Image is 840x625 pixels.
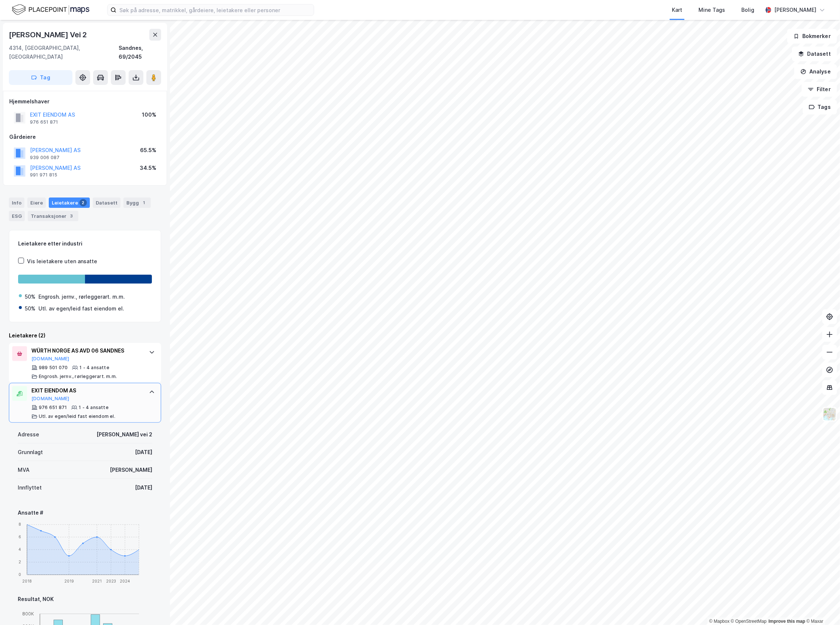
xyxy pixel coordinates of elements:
[64,579,74,583] tspan: 2019
[9,133,161,141] div: Gårdeiere
[9,211,25,221] div: ESG
[39,365,68,371] div: 989 501 070
[18,466,30,474] div: MVA
[18,535,21,539] tspan: 6
[731,619,767,624] a: OpenStreetMap
[709,619,730,624] a: Mapbox
[9,331,161,340] div: Leietakere (2)
[135,483,152,492] div: [DATE]
[140,146,156,155] div: 65.5%
[79,199,87,206] div: 2
[49,198,90,208] div: Leietakere
[803,100,837,114] button: Tags
[96,430,152,439] div: [PERSON_NAME] vei 2
[123,198,151,208] div: Bygg
[823,407,837,421] img: Z
[9,198,24,208] div: Info
[31,396,69,402] button: [DOMAIN_NAME]
[792,47,837,61] button: Datasett
[12,3,89,16] img: logo.f888ab2527a4732fd821a326f86c7f29.svg
[79,365,109,371] div: 1 - 4 ansatte
[787,29,837,44] button: Bokmerker
[9,44,119,61] div: 4314, [GEOGRAPHIC_DATA], [GEOGRAPHIC_DATA]
[672,6,682,14] div: Kart
[741,6,754,14] div: Bolig
[27,198,46,208] div: Eiere
[698,6,725,14] div: Mine Tags
[31,346,142,355] div: WÜRTH NORGE AS AVD 06 SANDNES
[802,82,837,97] button: Filter
[140,164,156,172] div: 34.5%
[39,405,67,411] div: 976 651 871
[803,590,840,625] iframe: Chat Widget
[18,595,152,604] div: Resultat, NOK
[119,44,161,61] div: Sandnes, 69/2045
[38,292,125,301] div: Engrosh. jernv., rørleggerart. m.m.
[68,212,75,220] div: 3
[794,64,837,79] button: Analyse
[22,579,32,583] tspan: 2018
[39,413,115,419] div: Utl. av egen/leid fast eiendom el.
[31,356,69,362] button: [DOMAIN_NAME]
[769,619,805,624] a: Improve this map
[31,386,142,395] div: EXIT EIENDOM AS
[142,110,156,119] div: 100%
[9,29,88,41] div: [PERSON_NAME] Vei 2
[18,430,39,439] div: Adresse
[18,522,21,526] tspan: 8
[79,405,109,411] div: 1 - 4 ansatte
[38,304,124,313] div: Utl. av egen/leid fast eiendom el.
[39,374,117,380] div: Engrosh. jernv., rørleggerart. m.m.
[27,257,97,266] div: Vis leietakere uten ansatte
[18,560,21,564] tspan: 2
[18,483,42,492] div: Innflyttet
[774,6,816,14] div: [PERSON_NAME]
[25,292,35,301] div: 50%
[135,448,152,457] div: [DATE]
[93,198,120,208] div: Datasett
[30,172,57,178] div: 991 971 815
[18,572,21,577] tspan: 0
[9,97,161,106] div: Hjemmelshaver
[28,211,78,221] div: Transaksjoner
[106,579,116,583] tspan: 2023
[30,119,58,125] div: 976 651 871
[803,590,840,625] div: Kontrollprogram for chat
[92,579,102,583] tspan: 2021
[22,611,34,617] tspan: 800K
[140,199,148,206] div: 1
[110,466,152,474] div: [PERSON_NAME]
[116,4,314,16] input: Søk på adresse, matrikkel, gårdeiere, leietakere eller personer
[120,579,130,583] tspan: 2024
[9,70,72,85] button: Tag
[18,448,43,457] div: Grunnlagt
[30,155,59,161] div: 939 006 087
[18,239,152,248] div: Leietakere etter industri
[18,508,152,517] div: Ansatte #
[25,304,35,313] div: 50%
[18,547,21,552] tspan: 4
